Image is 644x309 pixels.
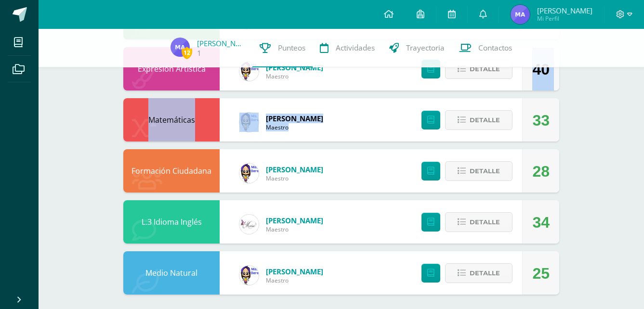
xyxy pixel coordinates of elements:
[239,62,259,81] img: 06ac6f28e7913924a3cef98c07305a7d.png
[266,123,323,131] span: Maestro
[445,110,513,130] button: Detalle
[470,213,500,231] span: Detalle
[532,252,550,295] div: 25
[478,43,512,53] span: Contactos
[123,47,220,90] div: Expresión Artística
[266,276,323,284] span: Maestro
[123,251,220,295] div: Medio Natural
[171,38,190,57] img: 4a5fcb97b8b87653d2e311870463f5c9.png
[382,29,452,67] a: Trayectoria
[470,111,500,129] span: Detalle
[532,201,550,244] div: 34
[182,47,192,59] span: 12
[239,215,259,234] img: f0f6954b1d458a88ada85a20aff75f4b.png
[252,29,313,67] a: Punteos
[239,266,259,285] img: 06ac6f28e7913924a3cef98c07305a7d.png
[511,5,530,24] img: 4a5fcb97b8b87653d2e311870463f5c9.png
[470,162,500,180] span: Detalle
[266,165,323,174] span: [PERSON_NAME]
[197,48,201,58] a: 1
[532,48,550,91] div: 40
[313,29,382,67] a: Actividades
[445,212,513,232] button: Detalle
[537,14,592,23] span: Mi Perfil
[266,174,323,182] span: Maestro
[266,72,323,80] span: Maestro
[123,98,220,142] div: Matemáticas
[452,29,519,67] a: Contactos
[470,60,500,78] span: Detalle
[406,43,445,53] span: Trayectoria
[470,264,500,282] span: Detalle
[266,267,323,276] span: [PERSON_NAME]
[239,113,259,132] img: 06ac6f28e7913924a3cef98c07305a7d.png
[266,114,323,123] span: [PERSON_NAME]
[537,6,592,15] span: [PERSON_NAME]
[445,161,513,181] button: Detalle
[532,150,550,193] div: 28
[266,216,323,225] span: [PERSON_NAME]
[266,225,323,233] span: Maestro
[532,99,550,142] div: 33
[197,39,245,48] a: [PERSON_NAME]
[336,43,375,53] span: Actividades
[239,164,259,183] img: 06ac6f28e7913924a3cef98c07305a7d.png
[278,43,305,53] span: Punteos
[445,59,513,79] button: Detalle
[123,200,220,244] div: L.3 Idioma Inglés
[123,149,220,193] div: Formación Ciudadana
[445,263,513,283] button: Detalle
